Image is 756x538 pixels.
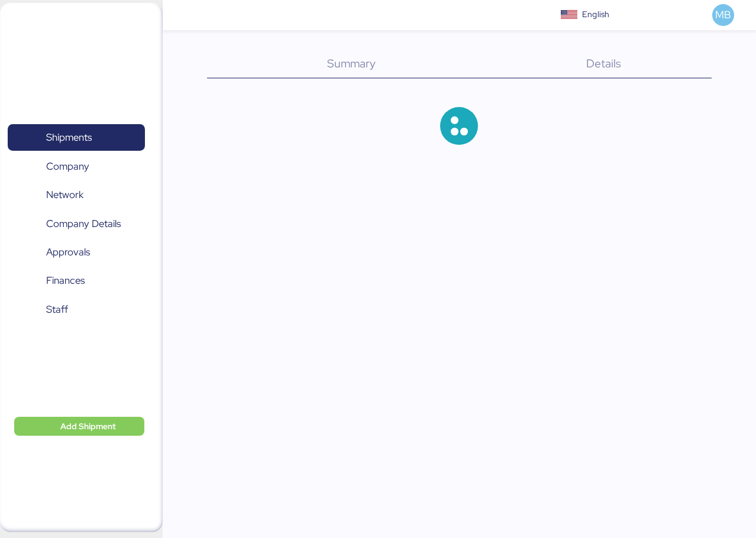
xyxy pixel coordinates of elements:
span: Details [586,56,621,71]
span: Add Shipment [60,419,116,433]
div: English [582,8,609,21]
a: Finances [8,267,145,294]
button: Menu [170,5,190,25]
a: Company Details [8,210,145,237]
span: Network [46,186,83,203]
a: Staff [8,296,145,323]
span: Staff [46,301,68,318]
span: MB [715,7,731,22]
span: Company [46,158,89,175]
a: Network [8,182,145,209]
span: Shipments [46,129,92,146]
span: Summary [327,56,376,71]
span: Approvals [46,244,90,261]
a: Approvals [8,239,145,266]
a: Shipments [8,124,145,151]
a: Company [8,153,145,180]
button: Add Shipment [14,417,144,436]
span: Finances [46,272,85,289]
span: Company Details [46,215,121,232]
